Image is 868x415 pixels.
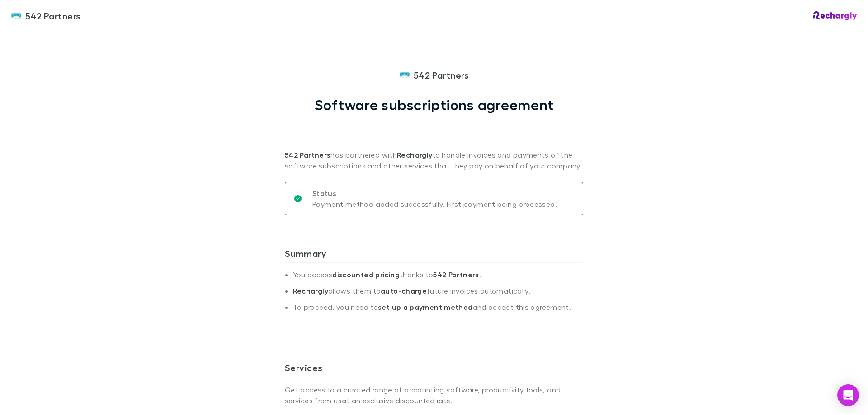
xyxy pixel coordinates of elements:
p: Payment method added successfully. First payment being processed. [312,199,557,210]
li: You access thanks to . [293,270,583,286]
li: allows them to future invoices automatically. [293,286,583,303]
strong: 542 Partners [285,150,330,159]
img: 542 Partners's Logo [11,10,22,21]
h3: Services [285,362,583,377]
div: Open Intercom Messenger [837,384,859,406]
strong: Rechargly [293,286,328,295]
strong: discounted pricing [332,270,400,279]
p: Status [312,188,557,199]
strong: auto-charge [381,286,427,295]
h1: Software subscriptions agreement [315,96,554,113]
span: 542 Partners [25,9,81,23]
li: To proceed, you need to and accept this agreement. [293,303,583,319]
img: Rechargly Logo [813,11,857,20]
span: 542 Partners [414,68,469,82]
strong: set up a payment method [378,303,472,312]
strong: Rechargly [397,150,432,159]
p: Get access to a curated range of accounting software, productivity tools, and services from us at... [285,377,583,413]
strong: 542 Partners [433,270,479,279]
h3: Summary [285,248,583,262]
p: has partnered with to handle invoices and payments of the software subscriptions and other servic... [285,113,583,171]
img: 542 Partners's Logo [399,70,410,80]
